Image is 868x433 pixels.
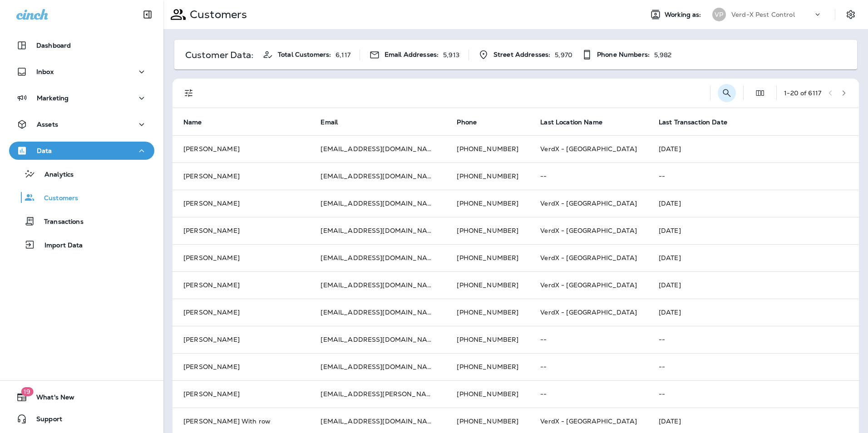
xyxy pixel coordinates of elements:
p: -- [540,172,637,180]
p: Customers [35,194,78,203]
button: Filters [180,84,198,102]
td: [PHONE_NUMBER] [446,190,529,217]
p: Customers [186,8,247,21]
td: [PERSON_NAME] [173,217,310,244]
td: [EMAIL_ADDRESS][DOMAIN_NAME] [310,135,446,162]
span: Last Transaction Date [659,118,727,126]
td: [EMAIL_ADDRESS][DOMAIN_NAME] [310,244,446,271]
td: [PHONE_NUMBER] [446,217,529,244]
span: Working as: [665,11,703,19]
span: VerdX - [GEOGRAPHIC_DATA] [540,199,637,207]
button: Edit Fields [751,84,769,102]
td: [DATE] [648,217,859,244]
td: [PERSON_NAME] [173,326,310,353]
span: VerdX - [GEOGRAPHIC_DATA] [540,281,637,289]
p: -- [659,363,848,370]
p: Marketing [37,94,69,102]
span: Phone [457,118,477,126]
span: Last Transaction Date [659,118,739,126]
td: [EMAIL_ADDRESS][DOMAIN_NAME] [310,326,446,353]
td: [PERSON_NAME] [173,135,310,162]
p: 6,117 [335,51,350,59]
span: Name [183,118,202,126]
td: [EMAIL_ADDRESS][PERSON_NAME][DOMAIN_NAME] [310,380,446,408]
span: Last Location Name [540,118,614,126]
span: What's New [27,394,74,404]
span: Street Addresses: [493,51,550,59]
td: [EMAIL_ADDRESS][DOMAIN_NAME] [310,353,446,380]
td: [PHONE_NUMBER] [446,353,529,380]
p: -- [540,336,637,343]
span: Email [321,118,338,126]
td: [DATE] [648,299,859,326]
span: Total Customers: [278,51,331,59]
span: Last Location Name [540,118,602,126]
span: Phone [457,118,488,126]
p: 5,982 [654,51,672,59]
span: VerdX - [GEOGRAPHIC_DATA] [540,308,637,316]
td: [PERSON_NAME] [173,271,310,299]
button: Search Customers [718,84,736,102]
p: Verd-X Pest Control [731,11,795,18]
td: [EMAIL_ADDRESS][DOMAIN_NAME] [310,190,446,217]
td: [PHONE_NUMBER] [446,162,529,190]
span: Phone Numbers: [597,51,650,59]
td: [EMAIL_ADDRESS][DOMAIN_NAME] [310,271,446,299]
span: VerdX - [GEOGRAPHIC_DATA] [540,417,637,425]
td: [PERSON_NAME] [173,190,310,217]
button: Dashboard [9,36,154,54]
td: [PERSON_NAME] [173,299,310,326]
p: -- [540,390,637,398]
span: VerdX - [GEOGRAPHIC_DATA] [540,226,637,235]
button: Collapse Sidebar [135,5,160,24]
td: [DATE] [648,244,859,271]
td: [PHONE_NUMBER] [446,380,529,408]
button: Data [9,142,154,160]
button: 19What's New [9,388,154,406]
td: [PERSON_NAME] [173,244,310,271]
div: 1 - 20 of 6117 [784,89,821,97]
td: [DATE] [648,190,859,217]
span: Support [27,415,62,426]
td: [PHONE_NUMBER] [446,326,529,353]
span: Email Addresses: [385,51,439,59]
p: 5,913 [443,51,459,59]
td: [PERSON_NAME] [173,162,310,190]
td: [DATE] [648,271,859,299]
p: -- [659,172,848,180]
p: -- [540,363,637,370]
td: [PHONE_NUMBER] [446,299,529,326]
td: [EMAIL_ADDRESS][DOMAIN_NAME] [310,217,446,244]
button: Marketing [9,89,154,107]
button: Import Data [9,235,154,254]
td: [PERSON_NAME] [173,353,310,380]
p: -- [659,336,848,343]
button: Support [9,410,154,428]
td: [DATE] [648,135,859,162]
p: Analytics [35,171,74,179]
button: Customers [9,188,154,207]
p: Assets [37,121,58,128]
span: Email [321,118,350,126]
p: Inbox [36,68,54,75]
td: [EMAIL_ADDRESS][DOMAIN_NAME] [310,162,446,190]
p: Data [37,147,52,154]
td: [EMAIL_ADDRESS][DOMAIN_NAME] [310,299,446,326]
button: Transactions [9,212,154,231]
div: VP [712,8,726,21]
span: Name [183,118,214,126]
span: VerdX - [GEOGRAPHIC_DATA] [540,145,637,153]
p: Customer Data: [185,51,253,59]
button: Settings [843,6,859,23]
button: Inbox [9,63,154,81]
td: [PHONE_NUMBER] [446,135,529,162]
p: Import Data [35,241,83,250]
p: Transactions [35,218,84,226]
button: Analytics [9,164,154,183]
span: 19 [21,387,33,396]
button: Assets [9,115,154,133]
p: 5,970 [555,51,572,59]
span: VerdX - [GEOGRAPHIC_DATA] [540,254,637,262]
p: Dashboard [36,42,71,49]
td: [PERSON_NAME] [173,380,310,408]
